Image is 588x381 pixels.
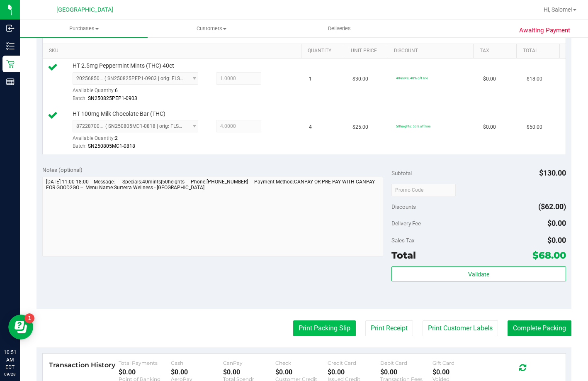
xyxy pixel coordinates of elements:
a: Customers [148,20,275,37]
input: Promo Code [391,184,456,196]
a: Deliveries [276,20,403,37]
span: HT 100mg Milk Chocolate Bar (THC) [73,110,165,118]
inline-svg: Retail [6,60,15,68]
span: Sales Tax [391,237,415,244]
span: Deliveries [317,25,362,32]
span: [GEOGRAPHIC_DATA] [56,6,113,13]
span: $0.00 [547,236,566,244]
a: Quantity [308,48,341,54]
span: 6 [115,88,118,93]
div: $0.00 [275,368,328,376]
div: $0.00 [328,368,380,376]
button: Complete Packing [508,320,571,336]
div: CanPay [223,360,275,366]
span: Discounts [391,199,416,214]
span: Batch: [73,95,87,101]
span: Validate [468,271,489,278]
div: $0.00 [432,368,485,376]
button: Print Packing Slip [293,320,356,336]
span: 40mints: 40% off line [396,76,428,80]
div: Debit Card [380,360,432,366]
button: Print Customer Labels [423,320,498,336]
span: Purchases [20,25,148,32]
span: $25.00 [352,123,368,131]
span: 1 [309,75,312,83]
div: $0.00 [119,368,171,376]
span: $18.00 [527,75,542,83]
iframe: Resource center [8,315,33,339]
span: 2 [115,135,118,141]
span: SN250825PEP1-0903 [88,95,137,101]
span: 50heights: 50% off line [396,124,430,128]
a: Discount [394,48,470,54]
span: Awaiting Payment [519,26,570,35]
span: Hi, Salome! [544,6,572,13]
span: Batch: [73,143,87,149]
div: $0.00 [223,368,275,376]
div: Cash [171,360,223,366]
span: ($62.00) [538,202,566,211]
span: $30.00 [352,75,368,83]
a: Tax [480,48,513,54]
div: $0.00 [171,368,223,376]
p: 10:51 AM EDT [4,349,16,371]
div: Available Quantity: [73,85,204,101]
span: $68.00 [532,249,566,261]
a: Unit Price [351,48,384,54]
span: $0.00 [483,75,496,83]
a: Total [523,48,556,54]
button: Validate [391,266,566,281]
span: 4 [309,123,312,131]
span: SN250805MC1-0818 [88,143,135,149]
iframe: Resource center unread badge [24,313,34,323]
p: 09/28 [4,371,16,377]
inline-svg: Reports [6,78,15,86]
a: Purchases [20,20,148,37]
span: Total [391,249,416,261]
span: Customers [148,25,275,32]
div: Available Quantity: [73,132,204,149]
div: Credit Card [328,360,380,366]
span: Subtotal [391,170,412,176]
span: $50.00 [527,123,542,131]
span: Notes (optional) [42,166,83,173]
span: $0.00 [483,123,496,131]
a: SKU [49,48,298,54]
div: Gift Card [432,360,485,366]
span: Delivery Fee [391,220,421,227]
span: $130.00 [539,169,566,177]
button: Print Receipt [365,320,413,336]
div: $0.00 [380,368,432,376]
span: $0.00 [547,219,566,227]
div: Total Payments [119,360,171,366]
span: HT 2.5mg Peppermint Mints (THC) 40ct [73,62,174,70]
div: Check [275,360,328,366]
inline-svg: Inventory [6,42,15,50]
inline-svg: Inbound [6,24,15,32]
